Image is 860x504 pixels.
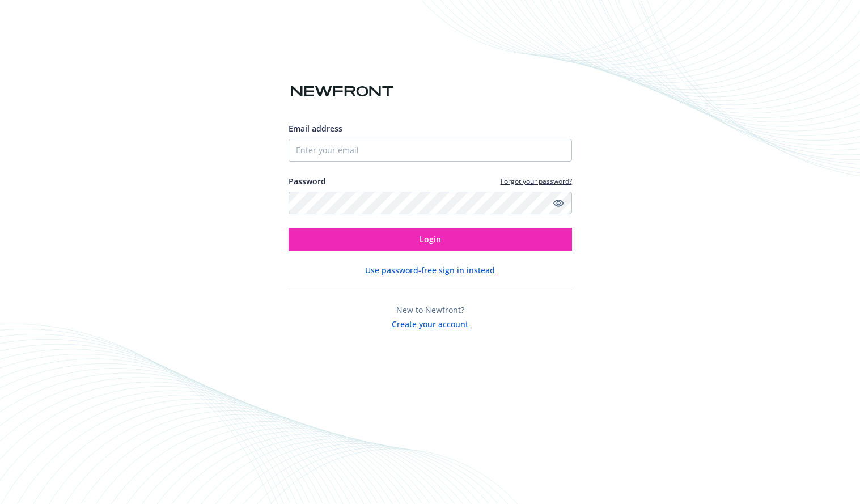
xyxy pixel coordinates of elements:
label: Password [289,175,326,187]
button: Use password-free sign in instead [365,264,495,276]
span: Email address [289,123,342,134]
a: Forgot your password? [501,176,572,186]
span: New to Newfront? [396,304,464,315]
button: Login [289,228,572,251]
input: Enter your password [289,192,572,214]
a: Show password [552,196,565,210]
button: Create your account [392,316,468,330]
span: Login [420,234,441,244]
img: Newfront logo [289,82,396,101]
input: Enter your email [289,139,572,162]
